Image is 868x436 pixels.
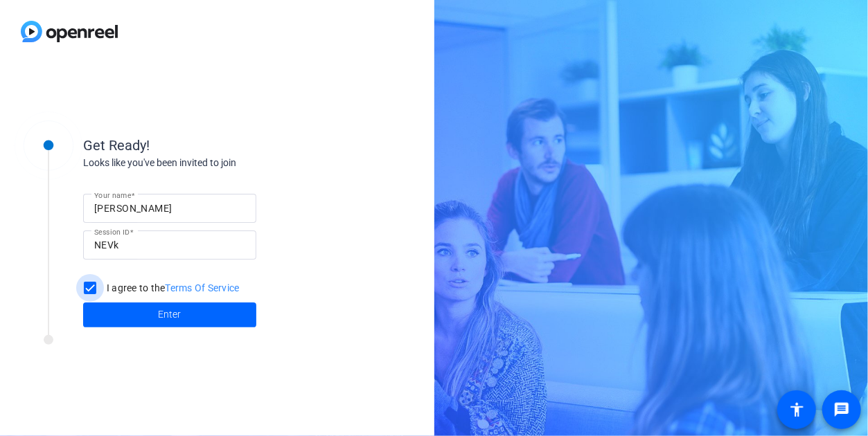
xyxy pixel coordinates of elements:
mat-label: Session ID [94,228,130,236]
button: Enter [83,302,256,327]
div: Get Ready! [83,135,360,156]
div: Looks like you've been invited to join [83,156,360,170]
mat-icon: message [833,401,850,418]
mat-label: Your name [94,191,131,199]
mat-icon: accessibility [788,401,805,418]
label: I agree to the [104,281,240,295]
span: Enter [159,307,181,322]
a: Terms Of Service [166,282,240,293]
